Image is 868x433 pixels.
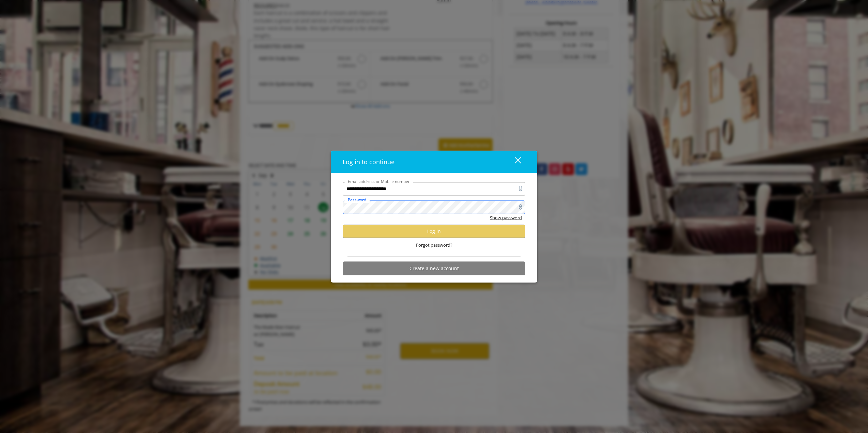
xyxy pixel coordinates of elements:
[343,225,525,238] button: Log in
[344,196,370,203] label: Password
[344,178,413,184] label: Email address or Mobile number
[490,214,522,221] button: Show password
[507,157,521,167] div: close dialog
[343,157,394,166] span: Log in to continue
[502,155,525,169] button: close dialog
[343,262,525,275] button: Create a new account
[343,200,525,214] input: Password
[416,241,452,248] span: Forgot password?
[343,182,525,196] input: Email address or Mobile number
